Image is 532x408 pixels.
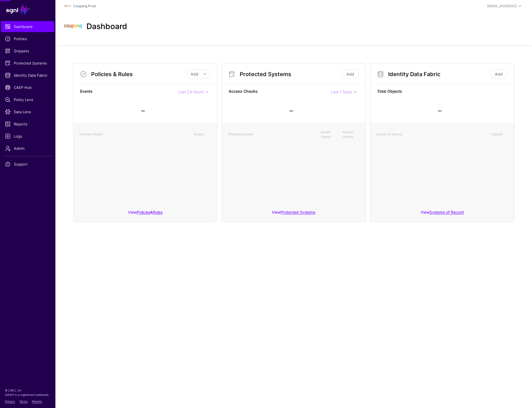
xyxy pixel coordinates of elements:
span: Identity Data Fabric [5,73,50,78]
div: [EMAIL_ADDRESS] [487,4,516,9]
strong: Total Objects [377,88,507,95]
span: Policy Lens [5,97,50,102]
span: Protected Systems [5,60,50,66]
span: Admin [5,146,50,151]
a: Rules [153,210,163,215]
a: Add [342,69,359,79]
a: CAEP Hub [1,82,54,93]
a: Privacy [5,400,15,403]
span: CAEP Hub [5,85,50,90]
a: Logs [1,131,54,142]
th: System of Record [374,127,488,142]
th: Access Checks [318,127,340,142]
a: SGNL [3,3,52,16]
a: Policy Lens [1,94,54,105]
a: Identity Data Fabric [1,70,54,81]
span: Data Lens [5,109,50,115]
span: Last 24 Hours [178,89,204,94]
strong: Events [80,88,178,95]
a: Coupang Prod [73,4,96,8]
a: Reports [1,118,54,130]
div: View & [73,206,217,222]
div: View [370,206,514,222]
th: Access Denials [340,127,362,142]
a: Terms [19,400,27,403]
h3: Policies & Rules [91,71,186,78]
a: Protected Systems [281,210,315,215]
p: © [URL], Inc [5,388,50,392]
strong: Access Checks [229,88,331,95]
a: Protected Systems [1,58,54,69]
a: Policies [137,210,150,215]
th: Events [191,127,214,142]
span: Dashboard [5,24,50,29]
div: - [140,102,146,119]
a: Systems of Record [429,210,464,215]
img: svg+xml;base64,PHN2ZyBpZD0iTG9nbyIgeG1sbnM9Imh0dHA6Ly93d3cudzMub3JnLzIwMDAvc3ZnIiB3aWR0aD0iMTIxLj... [64,18,82,35]
a: Patents [32,400,42,403]
span: Reports [5,121,50,127]
div: - [437,102,443,119]
h3: Protected Systems [240,71,341,78]
a: Policies [1,33,54,44]
th: Objects [488,127,511,142]
h3: Identity Data Fabric [388,71,489,78]
span: Add [191,72,198,76]
span: Logs [5,133,50,139]
a: Admin [1,143,54,154]
div: - [289,102,294,119]
img: svg+xml;base64,PHN2ZyBpZD0iTG9nbyIgeG1sbnM9Imh0dHA6Ly93d3cudzMub3JnLzIwMDAvc3ZnIiB3aWR0aD0iMTIxLj... [64,3,71,9]
h2: Dashboard [86,22,127,31]
span: Support [5,161,50,167]
th: Protected System [225,127,318,142]
span: Last 7 Days [331,89,352,94]
span: Snippets [5,48,50,54]
p: SGNL® is a registered trademark [5,392,50,397]
a: Dashboard [1,21,54,32]
div: View [222,206,365,222]
a: Snippets [1,45,54,56]
th: Policies & Rules [77,127,191,142]
a: Add [490,69,507,79]
span: Policies [5,36,50,42]
a: Data Lens [1,106,54,117]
